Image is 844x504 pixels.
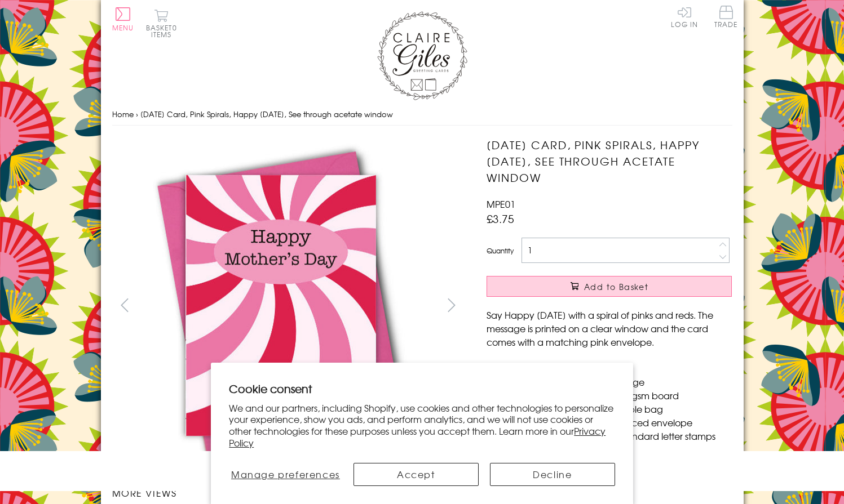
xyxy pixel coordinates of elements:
[112,486,465,499] h3: More views
[498,362,732,375] li: Dimensions: 160mm x 120mm
[146,9,177,38] button: Basket0 items
[112,103,732,126] nav: breadcrumbs
[487,137,732,185] h1: [DATE] Card, Pink Spirals, Happy [DATE], See through acetate window
[229,463,342,486] button: Manage preferences
[671,6,698,28] a: Log In
[490,463,615,486] button: Decline
[112,292,138,318] button: prev
[464,137,802,475] img: Mother's Day Card, Pink Spirals, Happy Mother's Day, See through acetate window
[112,137,450,475] img: Mother's Day Card, Pink Spirals, Happy Mother's Day, See through acetate window
[112,7,134,31] button: Menu
[439,292,464,318] button: next
[377,11,467,100] img: Claire Giles Greetings Cards
[487,246,514,256] label: Quantity
[714,6,738,30] a: Trade
[353,463,479,486] button: Accept
[487,211,514,226] span: £3.75
[584,281,648,292] span: Add to Basket
[140,109,393,119] span: [DATE] Card, Pink Spirals, Happy [DATE], See through acetate window
[112,23,134,33] span: Menu
[487,197,515,211] span: MPE01
[487,276,732,297] button: Add to Basket
[231,467,340,481] span: Manage preferences
[136,109,138,119] span: ›
[112,109,134,119] a: Home
[229,402,615,449] p: We and our partners, including Shopify, use cookies and other technologies to personalize your ex...
[151,23,177,39] span: 0 items
[487,308,732,349] p: Say Happy [DATE] with a spiral of pinks and reds. The message is printed on a clear window and th...
[229,381,615,396] h2: Cookie consent
[714,6,738,28] span: Trade
[229,424,606,449] a: Privacy Policy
